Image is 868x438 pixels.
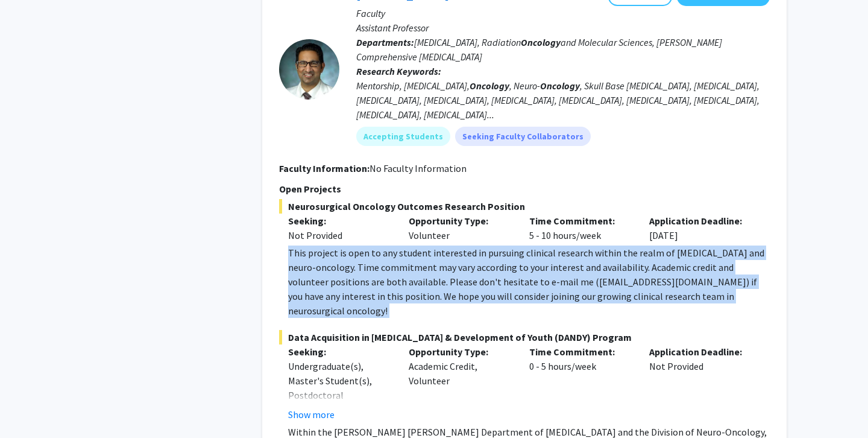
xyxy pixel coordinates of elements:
p: Opportunity Type: [409,344,511,359]
span: [MEDICAL_DATA], Radiation and Molecular Sciences, [PERSON_NAME] Comprehensive [MEDICAL_DATA] [356,36,722,63]
div: Not Provided [640,344,761,422]
b: Oncology [470,80,509,92]
mat-chip: Seeking Faculty Collaborators [455,127,591,146]
b: Oncology [521,36,561,48]
div: Not Provided [288,228,391,243]
div: Academic Credit, Volunteer [400,344,520,422]
p: Open Projects [279,182,770,196]
p: Application Deadline: [649,344,752,359]
p: Opportunity Type: [409,214,511,228]
span: No Faculty Information [370,162,467,174]
mat-chip: Accepting Students [356,127,450,146]
p: Seeking: [288,344,391,359]
div: Mentorship, [MEDICAL_DATA], , Neuro- , Skull Base [MEDICAL_DATA], [MEDICAL_DATA], [MEDICAL_DATA],... [356,78,770,122]
div: [DATE] [640,214,761,243]
p: Time Commitment: [529,344,632,359]
p: Application Deadline: [649,214,752,228]
div: This project is open to any student interested in pursuing clinical research within the realm of ... [288,246,770,318]
b: Research Keywords: [356,65,441,77]
span: Data Acquisition in [MEDICAL_DATA] & Development of Youth (DANDY) Program [279,330,770,344]
p: Time Commitment: [529,214,632,228]
div: 5 - 10 hours/week [520,214,641,243]
div: 0 - 5 hours/week [520,344,641,422]
b: Faculty Information: [279,162,370,174]
b: Oncology [540,80,580,92]
div: Volunteer [400,214,520,243]
p: Faculty [356,6,770,21]
b: Departments: [356,36,414,48]
button: Show more [288,407,335,422]
iframe: Chat [9,384,51,429]
span: Neurosurgical Oncology Outcomes Research Position [279,199,770,214]
p: Seeking: [288,214,391,228]
p: Assistant Professor [356,21,770,35]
